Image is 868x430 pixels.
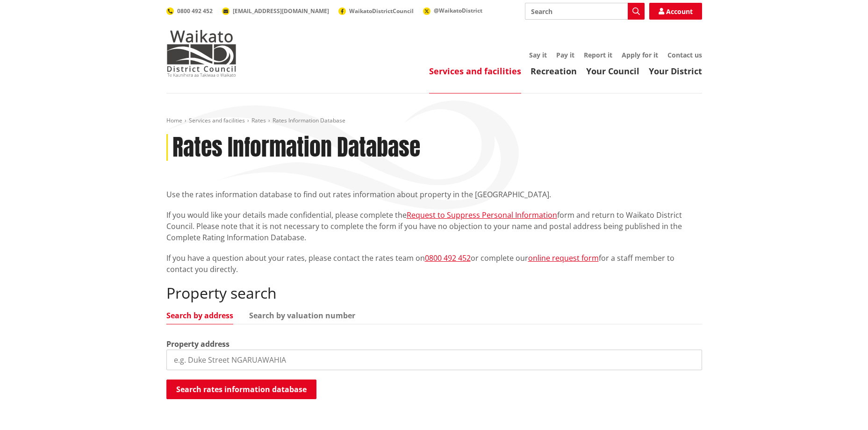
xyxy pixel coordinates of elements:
[166,312,233,319] a: Search by address
[166,284,702,302] h2: Property search
[667,50,702,59] a: Contact us
[531,65,577,77] a: Recreation
[525,3,645,20] input: Search input
[825,391,859,424] iframe: Messenger Launcher
[425,253,471,263] a: 0800 492 452
[622,50,658,59] a: Apply for it
[166,252,702,275] p: If you have a question about your rates, please contact the rates team on or complete our for a s...
[273,116,345,124] span: Rates Information Database
[166,116,182,124] a: Home
[189,116,245,124] a: Services and facilities
[166,30,237,77] img: Waikato District Council - Te Kaunihera aa Takiwaa o Waikato
[407,210,557,220] a: Request to Suppress Personal Information
[166,189,702,200] p: Use the rates information database to find out rates information about property in the [GEOGRAPHI...
[349,7,414,15] span: WaikatoDistrictCouncil
[586,65,639,77] a: Your Council
[172,134,420,161] h1: Rates Information Database
[529,50,547,59] a: Say it
[249,312,355,319] a: Search by valuation number
[233,7,329,15] span: [EMAIL_ADDRESS][DOMAIN_NAME]
[429,65,521,77] a: Services and facilities
[166,117,702,125] nav: breadcrumb
[166,7,213,15] a: 0800 492 452
[528,253,599,263] a: online request form
[556,50,574,59] a: Pay it
[166,338,230,350] label: Property address
[251,116,266,124] a: Rates
[222,7,329,15] a: [EMAIL_ADDRESS][DOMAIN_NAME]
[166,380,316,399] button: Search rates information database
[434,7,482,14] span: @WaikatoDistrict
[584,50,612,59] a: Report it
[338,7,414,15] a: WaikatoDistrictCouncil
[649,3,702,20] a: Account
[177,7,213,15] span: 0800 492 452
[423,7,482,14] a: @WaikatoDistrict
[166,350,702,370] input: e.g. Duke Street NGARUAWAHIA
[649,65,702,77] a: Your District
[166,209,702,243] p: If you would like your details made confidential, please complete the form and return to Waikato ...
